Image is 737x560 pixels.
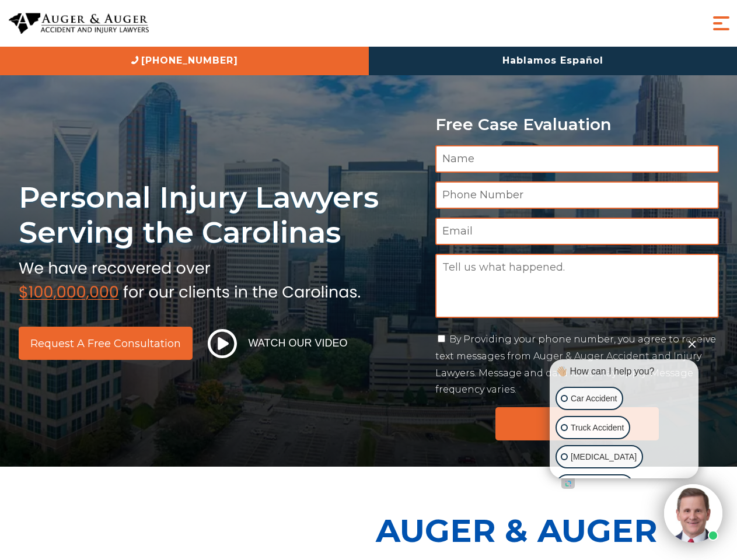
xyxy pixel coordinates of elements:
[19,327,193,360] a: Request a Free Consultation
[204,328,351,359] button: Watch Our Video
[19,256,361,300] img: sub text
[435,145,719,173] input: Name
[435,181,719,209] input: Phone Number
[435,334,716,395] label: By Providing your phone number, you agree to receive text messages from Auger & Auger Accident an...
[30,338,181,349] span: Request a Free Consultation
[495,407,659,440] input: Submit
[553,365,696,378] div: 👋🏼 How can I help you?
[571,421,624,435] p: Truck Accident
[561,478,575,489] a: Open intaker chat
[664,484,722,542] img: Intaker widget Avatar
[571,391,617,406] p: Car Accident
[684,335,700,352] button: Close Intaker Chat Widget
[435,218,719,245] input: Email
[19,180,421,250] h1: Personal Injury Lawyers Serving the Carolinas
[710,12,733,35] button: Menu
[376,502,731,559] p: Auger & Auger
[9,13,149,34] img: Auger & Auger Accident and Injury Lawyers Logo
[571,450,637,464] p: [MEDICAL_DATA]
[435,116,719,134] p: Free Case Evaluation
